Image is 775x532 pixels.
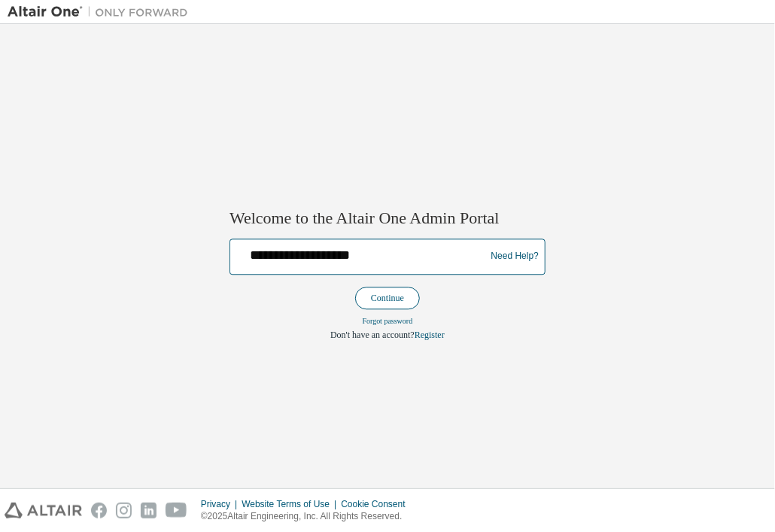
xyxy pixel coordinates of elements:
[229,208,546,230] h2: Welcome to the Altair One Admin Portal
[166,503,187,518] img: youtube.svg
[91,503,107,518] img: facebook.svg
[116,503,132,518] img: instagram.svg
[201,498,242,510] div: Privacy
[242,498,341,510] div: Website Terms of Use
[363,317,413,325] a: Forgot password
[141,503,157,518] img: linkedin.svg
[201,510,415,523] p: © 2025 Altair Engineering, Inc. All Rights Reserved.
[8,5,196,20] img: Altair One
[341,498,414,510] div: Cookie Consent
[5,503,82,518] img: altair_logo.svg
[491,257,539,257] a: Need Help?
[330,330,415,340] span: Don't have an account?
[355,287,420,309] button: Continue
[415,330,445,340] a: Register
